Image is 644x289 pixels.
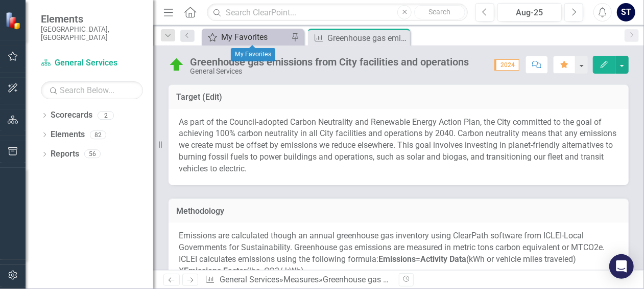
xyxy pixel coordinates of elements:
[179,230,618,277] p: Emissions are calculated though an annual greenhouse gas inventory using ClearPath software from ...
[41,13,143,25] span: Elements
[98,111,114,120] div: 2
[207,4,468,21] input: Search ClearPoint...
[221,31,289,43] div: My Favorites
[327,32,408,45] div: Greenhouse gas emissions from City facilities and operations
[51,148,79,160] a: Reports
[429,8,451,16] span: Search
[190,68,469,75] div: General Services
[5,12,23,30] img: ClearPoint Strategy
[51,129,85,141] a: Elements
[420,254,466,264] strong: Activity Data
[617,3,635,21] button: ST
[176,93,621,102] h3: Target (Edit)
[501,7,558,19] div: Aug-25
[283,275,319,284] a: Measures
[41,57,143,69] a: General Services
[231,48,275,61] div: My Favorites
[494,59,519,71] span: 2024
[220,275,279,284] a: General Services
[179,117,616,173] span: As part of the Council-adopted Carbon Neutrality and Renewable Energy Action Plan, the City commi...
[84,150,101,159] div: 56
[497,3,562,21] button: Aug-25
[90,130,106,139] div: 82
[41,25,143,42] small: [GEOGRAPHIC_DATA], [GEOGRAPHIC_DATA]
[51,109,92,121] a: Scorecards
[41,81,143,99] input: Search Below...
[323,275,544,284] div: Greenhouse gas emissions from City facilities and operations
[184,266,247,276] strong: Emissions Factor
[205,274,391,286] div: » »
[169,57,185,73] img: On Target
[414,5,465,19] button: Search
[204,31,289,43] a: My Favorites
[378,254,416,264] strong: Emissions
[190,56,469,68] div: Greenhouse gas emissions from City facilities and operations
[176,207,621,216] h3: Methodology
[609,254,634,279] div: Open Intercom Messenger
